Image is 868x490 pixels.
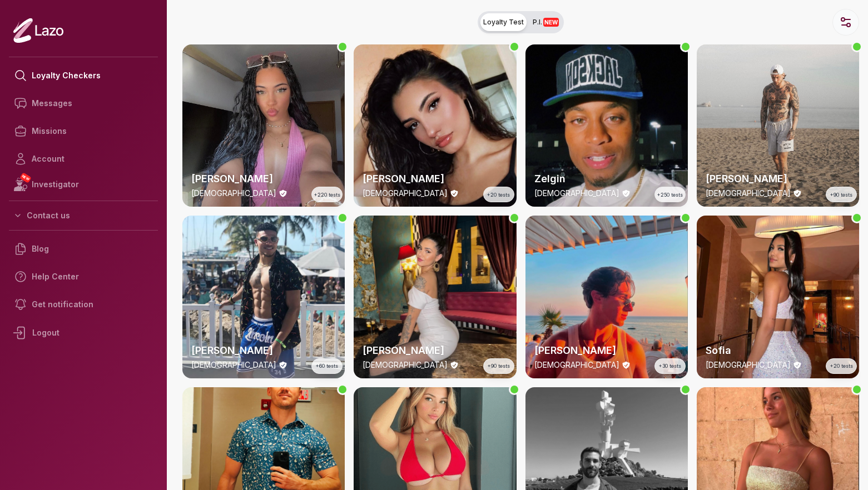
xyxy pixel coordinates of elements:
[9,117,158,145] a: Missions
[191,343,336,358] h2: [PERSON_NAME]
[363,359,448,371] p: [DEMOGRAPHIC_DATA]
[488,362,510,370] span: +90 tests
[543,18,559,27] span: NEW
[706,359,791,371] p: [DEMOGRAPHIC_DATA]
[9,318,158,347] div: Logout
[830,191,852,199] span: +90 tests
[483,18,524,27] span: Loyalty Test
[363,343,507,358] h2: [PERSON_NAME]
[534,343,679,358] h2: [PERSON_NAME]
[354,216,516,378] a: thumbchecker[PERSON_NAME][DEMOGRAPHIC_DATA]+90 tests
[657,191,683,199] span: +250 tests
[316,362,338,370] span: +60 tests
[659,362,681,370] span: +30 tests
[354,216,516,378] img: checker
[525,44,688,207] a: thumbcheckerZelgin[DEMOGRAPHIC_DATA]+250 tests
[487,191,510,199] span: +20 tests
[182,44,345,207] a: thumbchecker[PERSON_NAME][DEMOGRAPHIC_DATA]+220 tests
[9,235,158,263] a: Blog
[314,191,340,199] span: +220 tests
[191,188,276,199] p: [DEMOGRAPHIC_DATA]
[830,362,853,370] span: +20 tests
[9,206,158,226] button: Contact us
[534,188,619,199] p: [DEMOGRAPHIC_DATA]
[697,44,859,207] a: thumbchecker[PERSON_NAME][DEMOGRAPHIC_DATA]+90 tests
[706,188,791,199] p: [DEMOGRAPHIC_DATA]
[182,216,345,378] img: checker
[9,291,158,318] a: Get notification
[9,173,158,196] a: NEWInvestigator
[363,188,448,199] p: [DEMOGRAPHIC_DATA]
[19,172,32,183] span: NEW
[697,216,859,378] a: thumbcheckerSofia[DEMOGRAPHIC_DATA]+20 tests
[9,263,158,291] a: Help Center
[525,44,688,207] img: checker
[354,44,516,207] img: checker
[533,18,559,27] span: P.I.
[697,216,859,378] img: checker
[534,359,619,371] p: [DEMOGRAPHIC_DATA]
[363,171,507,187] h2: [PERSON_NAME]
[697,44,859,207] img: checker
[354,44,516,207] a: thumbchecker[PERSON_NAME][DEMOGRAPHIC_DATA]+20 tests
[9,62,158,89] a: Loyalty Checkers
[191,359,276,371] p: [DEMOGRAPHIC_DATA]
[182,216,345,378] a: thumbchecker[PERSON_NAME][DEMOGRAPHIC_DATA]+60 tests
[534,171,679,187] h2: Zelgin
[525,216,688,378] img: checker
[706,343,850,358] h2: Sofia
[9,89,158,117] a: Messages
[706,171,850,187] h2: [PERSON_NAME]
[525,216,688,378] a: thumbchecker[PERSON_NAME][DEMOGRAPHIC_DATA]+30 tests
[182,44,345,207] img: checker
[9,145,158,173] a: Account
[191,171,336,187] h2: [PERSON_NAME]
